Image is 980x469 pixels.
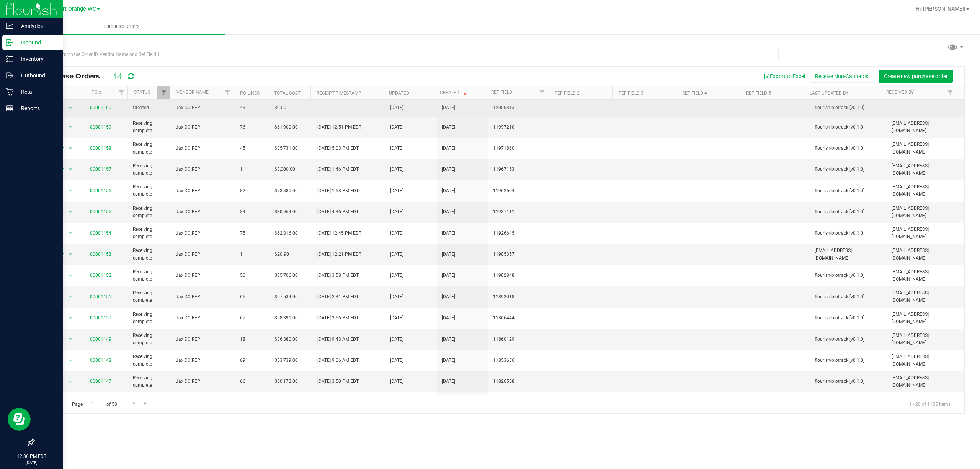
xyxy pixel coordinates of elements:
span: [DATE] [442,357,455,364]
span: 66 [240,378,265,385]
span: [DATE] [442,166,455,173]
span: Hi, [PERSON_NAME]! [916,6,965,12]
span: 11926645 [493,230,548,237]
span: Jax DC REP [176,124,231,131]
p: Inbound [13,38,59,47]
p: Outbound [13,71,59,80]
span: Receiving complete [133,141,167,155]
span: [DATE] [390,230,403,237]
span: Receiving complete [133,120,167,134]
span: [DATE] [390,166,403,173]
span: Jax DC REP [176,166,231,173]
span: [DATE] [442,272,455,279]
a: Ref Field 3 [619,90,644,96]
span: 11937111 [493,208,548,216]
span: [DATE] [390,251,403,258]
span: flourish-biotrack [v0.1.0] [815,272,883,279]
span: [DATE] [442,293,455,301]
span: Purchase Orders [40,72,108,80]
inline-svg: Analytics [6,22,13,30]
a: 00001156 [90,188,111,193]
span: $61,900.00 [274,124,298,131]
span: flourish-biotrack [v0.1.0] [815,166,883,173]
span: select [65,355,75,366]
span: 11892018 [493,293,548,301]
p: Retail [13,87,59,96]
a: Filter [944,86,957,99]
span: 75 [240,230,265,237]
a: Total Cost [274,90,301,96]
span: Jax DC REP [176,357,231,364]
span: 1 [240,251,265,258]
inline-svg: Reports [6,105,13,112]
a: Status [134,90,150,95]
button: Create new purchase order [879,70,953,83]
span: Jax DC REP [176,378,231,385]
span: 11853636 [493,357,548,364]
span: [DATE] 1:46 PM EDT [317,166,359,173]
span: Page of 58 [65,399,123,410]
span: Receiving complete [133,183,167,198]
span: [DATE] 3:56 PM EDT [317,314,359,322]
span: [DATE] [442,104,455,111]
span: $58,391.00 [274,314,298,322]
span: [DATE] [442,230,455,237]
span: [EMAIL_ADDRESS][DOMAIN_NAME] [892,183,960,198]
span: $3,000.00 [274,166,295,173]
span: 11905357 [493,251,548,258]
a: 00001147 [90,379,111,384]
a: Receipt Timestamp [317,90,361,96]
span: select [65,122,75,132]
span: Receiving complete [133,247,167,261]
a: 00001151 [90,294,111,299]
span: [EMAIL_ADDRESS][DOMAIN_NAME] [892,289,960,304]
span: [EMAIL_ADDRESS][DOMAIN_NAME] [892,120,960,134]
span: $50,172.00 [274,378,298,385]
span: 82 [240,187,265,194]
a: Purchase Orders [18,18,225,34]
span: 11860129 [493,336,548,343]
span: [DATE] [390,124,403,131]
p: 12:36 PM EDT [3,453,59,460]
span: Receiving complete [133,374,167,389]
span: Port Orange WC [56,6,96,12]
span: flourish-biotrack [v0.1.0] [815,187,883,194]
a: 00001154 [90,230,111,236]
span: Receiving complete [133,205,167,219]
span: 11826558 [493,378,548,385]
span: Jax DC REP [176,293,231,301]
span: Jax DC REP [176,230,231,237]
span: $53,739.00 [274,357,298,364]
span: 67 [240,314,265,322]
span: [EMAIL_ADDRESS][DOMAIN_NAME] [892,374,960,389]
span: [DATE] [442,145,455,152]
span: Created [133,104,167,111]
span: Receiving complete [133,311,167,325]
span: 50 [240,272,265,279]
span: [EMAIL_ADDRESS][DOMAIN_NAME] [815,247,883,261]
span: $20.90 [274,251,289,258]
span: flourish-biotrack [v0.1.0] [815,124,883,131]
span: select [65,164,75,175]
span: [DATE] [442,208,455,216]
span: 11962504 [493,187,548,194]
span: [EMAIL_ADDRESS][DOMAIN_NAME] [892,311,960,325]
span: [DATE] [390,336,403,343]
span: [DATE] [442,187,455,194]
span: Jax DC REP [176,104,231,111]
p: Analytics [13,21,59,31]
span: [EMAIL_ADDRESS][DOMAIN_NAME] [892,247,960,261]
a: 00001157 [90,167,111,172]
span: select [65,270,75,281]
a: Ref Field 2 [555,90,580,96]
a: Ref Field 5 [746,90,771,96]
p: [DATE] [3,460,59,466]
span: 11971860 [493,145,548,152]
span: select [65,313,75,324]
span: [DATE] [390,208,403,216]
span: [EMAIL_ADDRESS][DOMAIN_NAME] [892,226,960,240]
span: $30,964.00 [274,208,298,216]
span: [DATE] [390,187,403,194]
span: Jax DC REP [176,187,231,194]
span: 1 - 20 of 1155 items [903,399,957,410]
